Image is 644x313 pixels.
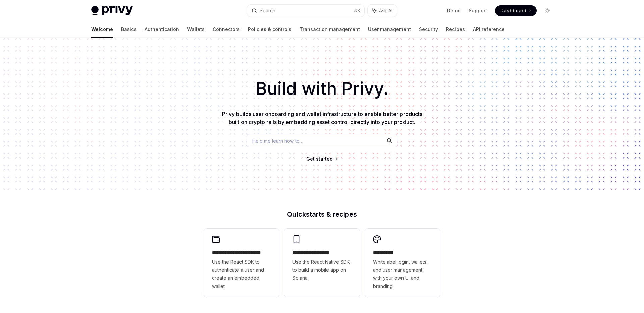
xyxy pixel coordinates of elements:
[11,76,633,102] h1: Build with Privy.
[187,21,205,38] a: Wallets
[212,258,271,290] span: Use the React SDK to authenticate a user and create an embedded wallet.
[368,5,397,17] button: Ask AI
[419,21,438,38] a: Security
[260,7,278,15] div: Search...
[500,7,526,14] span: Dashboard
[91,6,133,15] img: light logo
[542,5,553,16] button: Toggle dark mode
[306,156,333,162] span: Get started
[368,21,411,38] a: User management
[469,7,487,14] a: Support
[213,21,240,38] a: Connectors
[300,21,360,38] a: Transaction management
[446,21,465,38] a: Recipes
[222,111,422,125] span: Privy builds user onboarding and wallet infrastructure to enable better products built on crypto ...
[204,211,440,218] h2: Quickstarts & recipes
[473,21,505,38] a: API reference
[379,7,392,14] span: Ask AI
[306,155,333,162] a: Get started
[247,5,364,17] button: Search...⌘K
[292,258,352,282] span: Use the React Native SDK to build a mobile app on Solana.
[353,8,360,13] span: ⌘ K
[91,21,113,38] a: Welcome
[284,229,360,297] a: **** **** **** ***Use the React Native SDK to build a mobile app on Solana.
[145,21,179,38] a: Authentication
[447,7,461,14] a: Demo
[252,137,303,144] span: Help me learn how to…
[373,258,432,290] span: Whitelabel login, wallets, and user management with your own UI and branding.
[248,21,291,38] a: Policies & controls
[495,5,537,16] a: Dashboard
[121,21,137,38] a: Basics
[365,229,440,297] a: **** *****Whitelabel login, wallets, and user management with your own UI and branding.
